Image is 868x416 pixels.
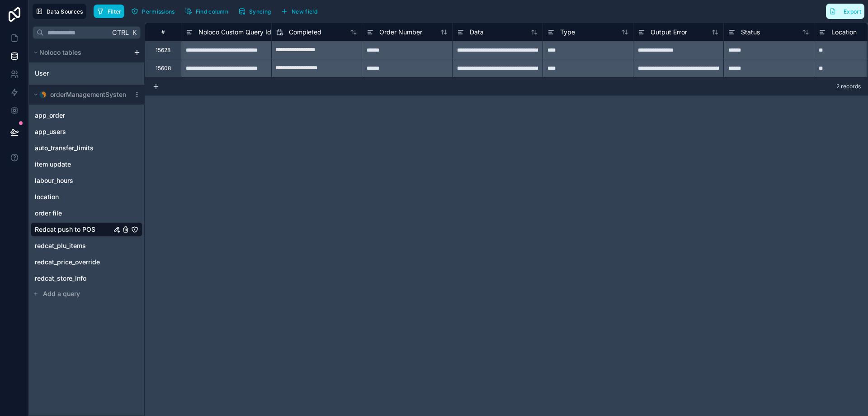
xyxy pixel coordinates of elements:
[111,27,130,38] span: Ctrl
[289,28,321,37] span: Completed
[131,29,137,36] span: K
[128,5,181,18] a: Permissions
[128,5,178,18] button: Permissions
[94,5,125,18] button: Filter
[292,8,317,15] span: New field
[108,8,122,15] span: Filter
[196,8,228,15] span: Find column
[152,29,174,35] div: #
[249,8,271,15] span: Syncing
[651,28,687,37] span: Output Error
[156,65,171,72] div: 15608
[47,8,83,15] span: Data Sources
[198,28,271,37] span: Noloco Custom Query Id
[182,5,231,18] button: Find column
[826,4,864,19] button: Export
[560,28,575,37] span: Type
[844,8,861,15] span: Export
[470,28,484,37] span: Data
[379,28,422,37] span: Order Number
[831,28,857,37] span: Location
[142,8,175,15] span: Permissions
[278,5,321,18] button: New field
[741,28,760,37] span: Status
[235,5,274,18] button: Syncing
[156,47,170,54] div: 15628
[235,5,278,18] a: Syncing
[33,4,86,19] button: Data Sources
[836,83,861,90] span: 2 records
